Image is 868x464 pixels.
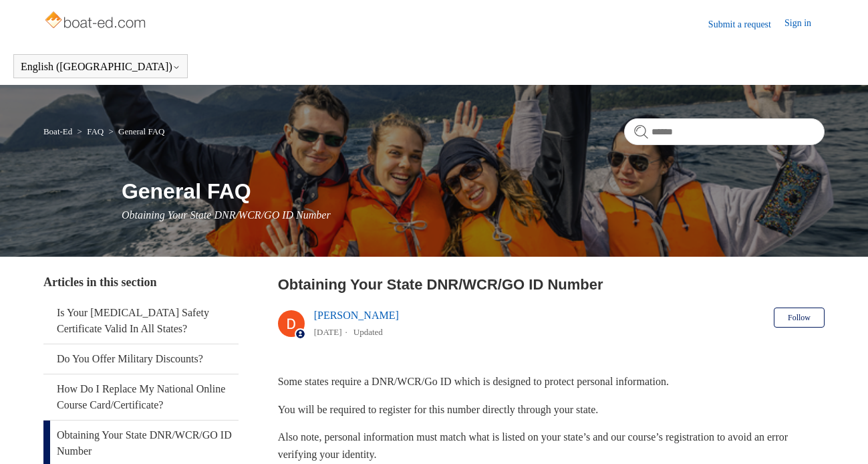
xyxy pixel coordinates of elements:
[43,275,156,289] span: Articles in this section
[118,126,164,136] a: General FAQ
[278,431,788,460] span: Also note, personal information must match what is listed on your state’s and our course’s regist...
[43,126,75,136] li: Boat-Ed
[75,126,106,136] li: FAQ
[43,126,72,136] a: Boat-Ed
[353,327,383,337] li: Updated
[784,16,825,32] a: Sign in
[122,209,331,221] span: Obtaining Your State DNR/WCR/GO ID Number
[43,344,239,374] a: Do You Offer Military Discounts?
[314,310,399,321] a: [PERSON_NAME]
[43,374,239,420] a: How Do I Replace My National Online Course Card/Certificate?
[774,308,825,328] button: Follow Article
[43,298,239,344] a: Is Your [MEDICAL_DATA] Safety Certificate Valid In All States?
[122,175,825,207] h1: General FAQ
[823,419,858,454] div: Live chat
[708,17,784,31] a: Submit a request
[278,273,825,296] h2: Obtaining Your State DNR/WCR/GO ID Number
[106,126,164,136] li: General FAQ
[43,8,150,35] img: Boat-Ed Help Center home page
[278,376,669,387] span: Some states require a DNR/WCR/Go ID which is designed to protect personal information.
[624,118,825,145] input: Search
[87,126,104,136] a: FAQ
[278,404,599,415] span: You will be required to register for this number directly through your state.
[21,61,180,73] button: English ([GEOGRAPHIC_DATA])
[314,327,342,337] time: 03/01/2024, 16:50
